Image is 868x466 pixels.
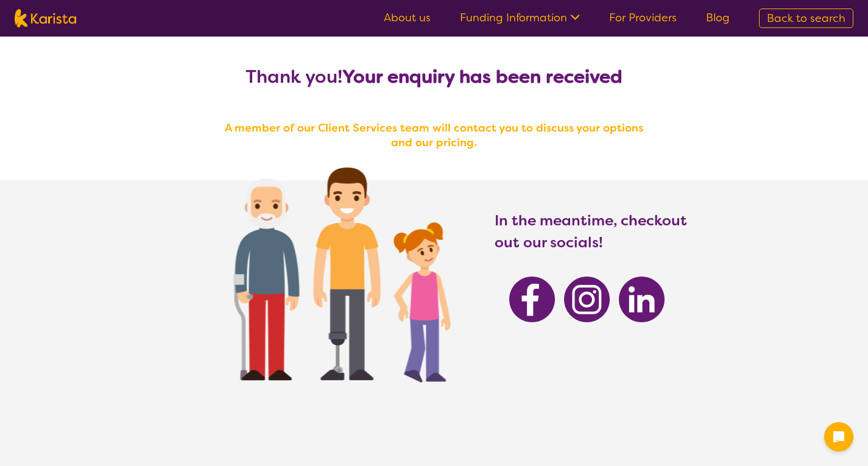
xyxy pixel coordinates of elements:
[215,121,654,150] h4: A member of our Client Services team will contact you to discuss your options and our pricing.
[15,9,76,27] img: Karista logo
[342,65,623,89] b: Your enquiry has been received
[564,277,610,322] img: Karista Instagram
[460,10,580,25] a: Funding Information
[509,277,555,322] img: Karista Facebook
[706,10,730,25] a: Blog
[609,10,677,25] a: For Providers
[384,10,431,25] a: About us
[767,11,845,26] span: Back to search
[495,210,688,253] h3: In the meantime, checkout out our socials!
[215,66,654,88] h2: Thank you!
[759,9,853,28] a: Back to search
[619,277,665,322] img: Karista Linkedin
[197,136,476,405] img: Karista provider enquiry success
